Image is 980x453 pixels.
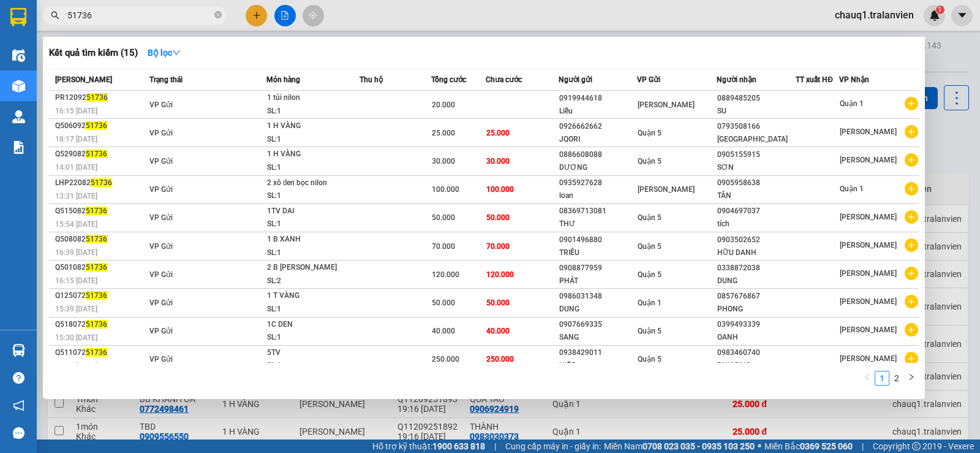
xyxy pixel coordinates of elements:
[267,120,359,133] div: 1 H VÀNG
[717,133,796,146] div: [GEOGRAPHIC_DATA]
[638,157,661,166] span: Quận 5
[149,129,173,137] span: VP Gửi
[86,348,107,357] span: 51736
[638,129,661,137] span: Quận 5
[717,189,796,202] div: TÂN
[149,355,173,364] span: VP Gửi
[12,141,25,154] img: solution-icon
[432,101,455,109] span: 20.000
[55,177,146,189] div: LHP22082
[86,320,107,329] span: 51736
[86,263,107,272] span: 51736
[267,205,359,218] div: 1TV DAI
[559,133,637,146] div: JQORI
[55,75,112,84] span: [PERSON_NAME]
[86,207,107,215] span: 51736
[717,246,796,259] div: HỮU DANH
[717,234,796,246] div: 0903502652
[638,185,695,194] span: [PERSON_NAME]
[559,359,637,372] div: HIỆP
[717,148,796,161] div: 0905155915
[12,344,25,357] img: warehouse-icon
[149,270,173,279] span: VP Gửi
[13,400,24,411] span: notification
[267,261,359,275] div: 2 B [PERSON_NAME]
[267,331,359,345] div: SL: 1
[840,156,897,164] span: [PERSON_NAME]
[559,246,637,259] div: TRIỀU
[559,75,592,84] span: Người gửi
[905,295,918,308] span: plus-circle
[717,318,796,331] div: 0399493339
[889,371,904,386] li: 2
[55,362,97,370] span: 15:51 [DATE]
[86,121,107,130] span: 51736
[55,318,146,331] div: Q518072
[149,185,173,194] span: VP Gửi
[638,270,661,279] span: Quận 5
[267,275,359,288] div: SL: 2
[638,101,695,109] span: [PERSON_NAME]
[840,297,897,306] span: [PERSON_NAME]
[55,233,146,246] div: Q508082
[904,371,919,386] button: right
[267,359,359,373] div: SL: 1
[839,75,869,84] span: VP Nhận
[717,262,796,275] div: 0338872038
[717,161,796,174] div: SƠN
[717,290,796,303] div: 0857676867
[149,157,173,166] span: VP Gửi
[559,189,637,202] div: loan
[905,97,918,110] span: plus-circle
[840,213,897,221] span: [PERSON_NAME]
[904,371,919,386] li: Next Page
[905,182,918,196] span: plus-circle
[267,289,359,303] div: 1 T VÀNG
[91,178,112,187] span: 51736
[905,323,918,337] span: plus-circle
[717,303,796,316] div: PHONG
[432,299,455,307] span: 50.000
[12,49,25,62] img: warehouse-icon
[55,205,146,218] div: Q515082
[559,346,637,359] div: 0938429011
[717,177,796,189] div: 0905958638
[559,177,637,189] div: 0935927628
[840,269,897,278] span: [PERSON_NAME]
[559,148,637,161] div: 0886608088
[55,276,97,285] span: 16:15 [DATE]
[875,371,889,385] a: 1
[905,153,918,167] span: plus-circle
[214,10,222,21] span: close-circle
[267,346,359,360] div: 5TV
[149,299,173,307] span: VP Gửi
[149,101,173,109] span: VP Gửi
[55,346,146,359] div: Q511072
[267,218,359,231] div: SL: 1
[148,48,181,58] strong: Bộ lọc
[55,120,146,132] div: Q506092
[267,318,359,332] div: 1C DEN
[559,161,637,174] div: DƯƠNG
[55,220,97,229] span: 15:54 [DATE]
[149,75,183,84] span: Trạng thái
[905,125,918,139] span: plus-circle
[360,75,383,84] span: Thu hộ
[55,261,146,274] div: Q501082
[717,218,796,230] div: tích
[55,289,146,302] div: Q125072
[55,248,97,257] span: 16:39 [DATE]
[266,75,300,84] span: Món hàng
[559,318,637,331] div: 0907669335
[486,270,514,279] span: 120.000
[840,128,897,136] span: [PERSON_NAME]
[638,242,661,251] span: Quận 5
[432,129,455,137] span: 25.000
[12,80,25,93] img: warehouse-icon
[432,327,455,335] span: 40.000
[486,213,510,222] span: 50.000
[55,333,97,342] span: 15:30 [DATE]
[55,305,97,313] span: 15:39 [DATE]
[432,185,459,194] span: 100.000
[267,189,359,203] div: SL: 1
